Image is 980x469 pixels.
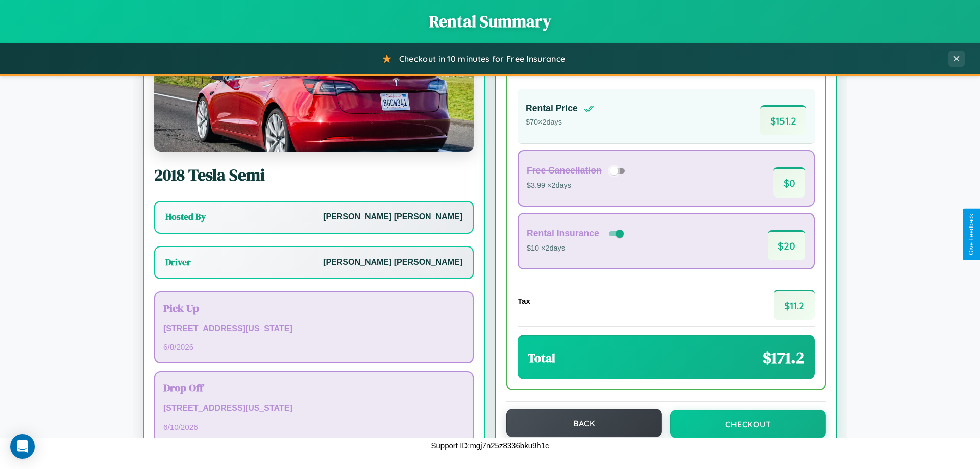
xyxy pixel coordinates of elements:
[526,116,594,129] p: $ 70 × 2 days
[774,290,815,320] span: $ 11.2
[506,409,662,437] button: Back
[154,50,474,152] img: Tesla Semi
[154,164,474,186] h2: 2018 Tesla Semi
[10,434,35,459] div: Open Intercom Messenger
[163,380,464,395] h3: Drop Off
[968,214,975,255] div: Give Feedback
[399,54,565,64] span: Checkout in 10 minutes for Free Insurance
[518,297,530,305] h4: Tax
[163,401,464,416] p: [STREET_ADDRESS][US_STATE]
[163,340,464,354] p: 6 / 8 / 2026
[163,322,464,336] p: [STREET_ADDRESS][US_STATE]
[773,167,805,198] span: $ 0
[768,230,805,260] span: $ 20
[527,179,628,192] p: $3.99 × 2 days
[760,105,806,135] span: $ 151.2
[527,165,602,176] h4: Free Cancellation
[10,10,970,33] h1: Rental Summary
[165,211,206,223] h3: Hosted By
[670,410,826,438] button: Checkout
[526,103,578,114] h4: Rental Price
[165,256,191,268] h3: Driver
[527,228,599,239] h4: Rental Insurance
[763,347,804,369] span: $ 171.2
[528,350,555,366] h3: Total
[431,438,549,452] p: Support ID: mgj7n25z8336bku9h1c
[323,255,462,270] p: [PERSON_NAME] [PERSON_NAME]
[527,242,626,255] p: $10 × 2 days
[163,420,464,434] p: 6 / 10 / 2026
[323,210,462,225] p: [PERSON_NAME] [PERSON_NAME]
[163,301,464,315] h3: Pick Up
